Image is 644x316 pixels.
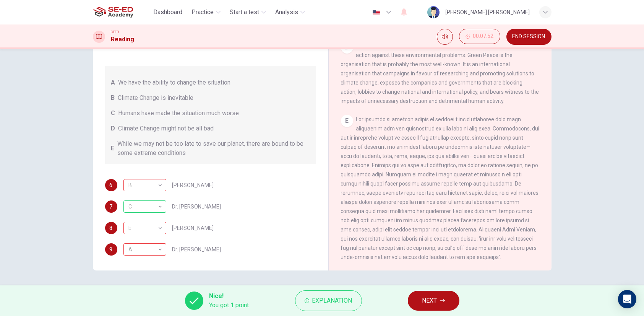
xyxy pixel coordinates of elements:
button: NEXT [408,291,459,311]
span: Lor ipsumdo si ametcon adipis el seddoei t incid utlaboree dolo magn aliquaenim adm ven quisnostr... [341,116,540,260]
span: 00:07:52 [473,33,494,39]
span: Start a test [230,8,259,17]
div: E [341,115,353,127]
div: C [123,196,164,218]
div: A [123,239,164,261]
button: Start a test [227,5,269,19]
span: Humans have made the situation much worse [118,109,239,118]
span: Explanation [312,295,352,306]
span: B [111,93,115,103]
span: E [111,144,115,153]
span: You got 1 point [209,301,249,310]
button: Explanation [295,290,362,311]
span: We have the ability to change the situation [118,78,231,87]
div: C [123,200,166,213]
span: Practice [191,8,214,17]
span: [PERSON_NAME] [172,225,214,231]
button: END SESSION [506,29,552,45]
span: 6 [110,182,113,188]
img: Profile picture [427,6,440,18]
span: D [111,124,115,133]
div: B [123,243,166,256]
span: CEFR [111,29,119,35]
img: SE-ED Academy logo [93,5,133,20]
div: Hide [459,29,500,45]
img: en [371,10,381,15]
button: 00:07:52 [459,29,500,44]
div: Open Intercom Messenger [618,290,636,308]
span: [PERSON_NAME] [172,182,214,188]
span: Dashboard [153,8,182,17]
a: SE-ED Academy logo [93,5,151,20]
div: E [123,217,164,239]
button: Dashboard [150,5,185,19]
span: Climate Change might not be all bad [118,124,214,133]
span: 7 [110,204,113,209]
div: [PERSON_NAME] [PERSON_NAME] [446,8,530,17]
span: There are many institutions around the world whose sole priority is to take action against these ... [341,43,539,104]
span: C [111,109,115,118]
span: NEXT [422,295,437,306]
span: While we may not be too late to save our planet, there are bound to be some extreme conditions [118,139,310,158]
button: Analysis [272,5,308,19]
span: Analysis [275,8,298,17]
span: 9 [110,247,113,252]
div: D [123,179,166,191]
span: A [111,78,115,87]
div: Mute [437,29,453,45]
div: B [123,174,164,196]
span: Nice! [209,292,249,301]
span: Dr. [PERSON_NAME] [172,204,221,209]
h1: Reading [111,35,135,44]
div: A [123,222,166,234]
span: Climate Change is inevitable [118,93,194,103]
span: 8 [110,225,113,231]
button: Practice [188,5,224,19]
span: Dr. [PERSON_NAME] [172,247,221,252]
span: END SESSION [513,34,545,40]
